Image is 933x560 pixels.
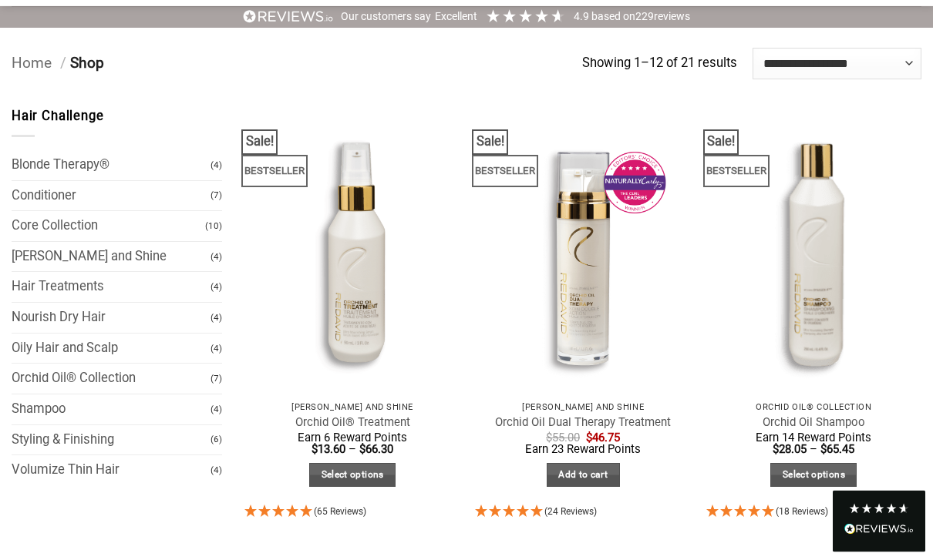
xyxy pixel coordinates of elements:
[844,524,914,535] img: REVIEWS.io
[591,11,635,23] span: Based on
[495,416,671,431] a: Orchid Oil Dual Therapy Treatment
[756,431,871,445] span: Earn 14 Reward Points
[706,107,922,394] img: REDAVID Orchid Oil Shampoo
[12,395,211,425] a: Shampoo
[773,443,807,457] bdi: 28.05
[314,507,366,518] span: 4.95 Stars - 65 Reviews
[12,243,211,273] a: [PERSON_NAME] and Shine
[12,303,211,334] a: Nourish Dry Hair
[833,491,925,552] div: Read All Reviews
[211,244,222,271] span: (4)
[12,52,582,76] nav: Breadcrumb
[544,507,597,518] span: 4.92 Stars - 24 Reviews
[205,213,222,240] span: (10)
[753,49,921,79] select: Shop order
[309,464,396,488] a: Select options for “Orchid Oil® Treatment”
[706,503,922,524] div: 4.94 Stars - 18 Reviews
[635,11,654,23] span: 229
[820,443,827,457] span: $
[211,336,222,363] span: (4)
[475,503,691,524] div: 4.92 Stars - 24 Reviews
[349,443,356,457] span: –
[547,464,620,488] a: Add to cart: “Orchid Oil Dual Therapy Treatment”
[312,443,345,457] bdi: 13.60
[359,443,365,457] span: $
[244,107,460,394] img: REDAVID Orchid Oil Treatment 90ml
[211,366,222,393] span: (7)
[475,107,691,394] img: REDAVID Orchid Oil Dual Therapy ~ Award Winning Curl Care
[820,443,854,457] bdi: 65.45
[312,443,318,457] span: $
[211,153,222,179] span: (4)
[211,458,222,485] span: (4)
[295,416,410,431] a: Orchid Oil® Treatment
[211,397,222,424] span: (4)
[298,431,407,445] span: Earn 6 Reward Points
[582,54,737,75] p: Showing 1–12 of 21 results
[12,109,104,124] span: Hair Challenge
[546,431,580,445] bdi: 55.00
[810,443,817,457] span: –
[773,443,779,457] span: $
[12,182,211,212] a: Conditioner
[211,274,222,301] span: (4)
[770,464,857,488] a: Select options for “Orchid Oil Shampoo”
[12,55,52,72] a: Home
[776,507,828,518] span: 4.94 Stars - 18 Reviews
[714,403,914,413] p: Orchid Oil® Collection
[211,427,222,454] span: (6)
[763,416,865,431] a: Orchid Oil Shampoo
[211,305,222,332] span: (4)
[435,10,477,25] div: Excellent
[848,502,910,515] div: 4.8 Stars
[525,443,641,457] span: Earn 23 Reward Points
[12,273,211,303] a: Hair Treatments
[485,8,566,25] div: 4.91 Stars
[483,403,683,413] p: [PERSON_NAME] and Shine
[359,443,393,457] bdi: 66.30
[12,212,205,242] a: Core Collection
[12,456,211,486] a: Volumize Thin Hair
[244,503,460,524] div: 4.95 Stars - 65 Reviews
[211,183,222,210] span: (7)
[654,11,690,23] span: reviews
[586,431,620,445] bdi: 46.75
[12,151,211,181] a: Blonde Therapy®
[60,55,66,72] span: /
[574,11,591,23] span: 4.9
[341,10,431,25] div: Our customers say
[243,10,334,25] img: REVIEWS.io
[12,364,211,394] a: Orchid Oil® Collection
[546,431,552,445] span: $
[844,521,914,541] div: Read All Reviews
[586,431,592,445] span: $
[12,334,211,364] a: Oily Hair and Scalp
[12,426,211,456] a: Styling & Finishing
[252,403,453,413] p: [PERSON_NAME] and Shine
